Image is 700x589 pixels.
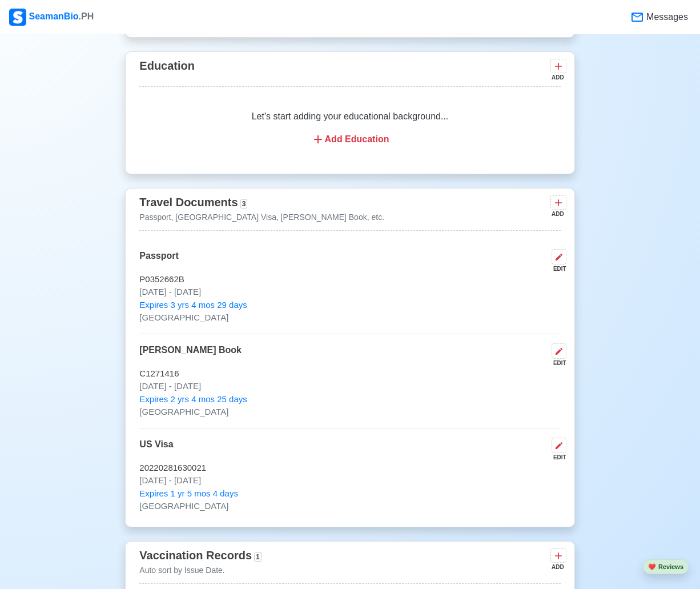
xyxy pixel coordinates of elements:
div: SeamanBio [9,9,94,26]
div: EDIT [547,359,566,367]
span: Expires 2 yrs 4 mos 25 days [139,393,247,406]
button: heartReviews [643,559,689,575]
p: [GEOGRAPHIC_DATA] [139,311,560,324]
span: Travel Documents [139,196,238,209]
div: ADD [550,73,564,82]
p: Passport [139,249,178,273]
span: Expires 3 yrs 4 mos 29 days [139,299,247,312]
p: Auto sort by Issue Date. [139,564,261,576]
span: 1 [254,552,262,562]
p: Passport, [GEOGRAPHIC_DATA] Visa, [PERSON_NAME] Book, etc. [139,211,384,223]
img: Logo [9,9,26,26]
div: ADD [550,210,564,218]
p: [PERSON_NAME] Book [139,343,242,367]
p: P0352662B [139,273,560,286]
span: Expires 1 yr 5 mos 4 days [139,487,238,500]
span: Education [139,59,195,72]
span: heart [648,563,656,570]
p: [DATE] - [DATE] [139,380,560,393]
p: [GEOGRAPHIC_DATA] [139,406,560,419]
p: [DATE] - [DATE] [139,286,560,299]
div: EDIT [547,453,566,462]
div: EDIT [547,265,566,273]
p: [GEOGRAPHIC_DATA] [139,500,560,513]
span: 3 [240,199,248,209]
p: US Visa [139,438,173,462]
p: 20220281630021 [139,462,560,475]
span: .PH [79,11,94,21]
span: Vaccination Records [139,549,252,562]
div: Add Education [153,133,546,146]
p: [DATE] - [DATE] [139,474,560,487]
div: Let's start adding your educational background... [139,96,560,160]
div: ADD [550,563,564,571]
span: Messages [644,10,688,24]
p: C1271416 [139,367,560,380]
